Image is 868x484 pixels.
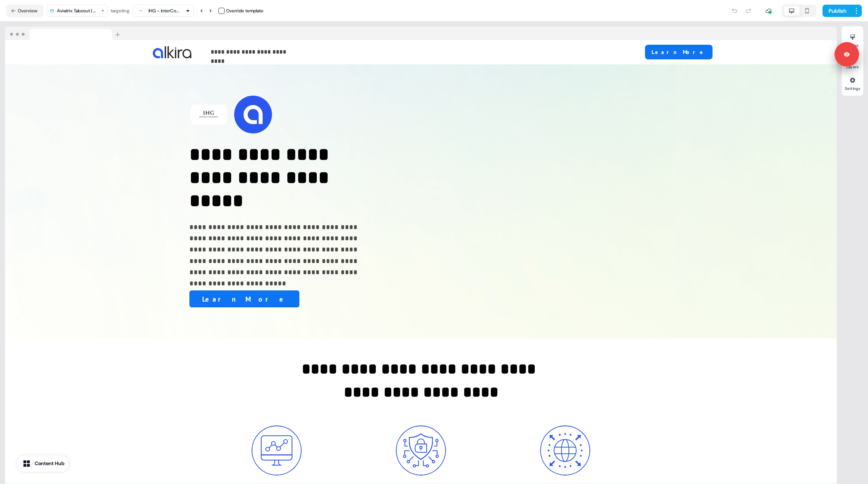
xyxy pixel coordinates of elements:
div: Learn More [189,290,361,307]
div: Content Hub [35,460,64,467]
div: Aviatrix Takeout | Hotels Template [57,7,98,15]
button: Styles [842,31,863,48]
div: IHG - InterContinental Hotels Group [149,7,179,15]
button: Publish [822,5,851,17]
button: Overview [6,5,44,17]
div: Override template [226,7,263,15]
button: Learn More [189,290,299,307]
button: IHG - InterContinental Hotels Group [133,5,194,17]
img: Browser topbar [5,27,123,40]
iframe: YouTube video player [3,3,254,150]
button: Settings [842,74,863,91]
img: Image [153,46,191,58]
button: Learn More [645,45,713,59]
div: targeting [111,7,130,15]
img: Image [540,425,590,476]
img: Image [252,425,302,476]
button: Content Hub [17,455,69,472]
img: Image [396,425,446,476]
